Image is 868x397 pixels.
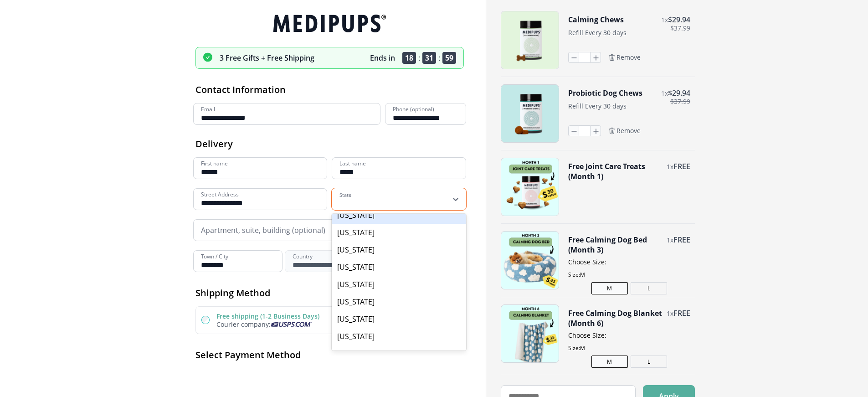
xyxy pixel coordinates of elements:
[667,309,673,318] span: 1 x
[438,53,440,63] span: :
[418,53,420,63] span: :
[501,158,559,216] img: Free Joint Care Treats (Month 1)
[501,11,559,69] img: Calming Chews
[332,206,466,224] div: [US_STATE]
[631,356,667,368] button: L
[668,15,690,25] span: $ 29.94
[673,161,690,171] span: FREE
[673,235,690,245] span: FREE
[631,282,667,294] button: L
[568,88,642,98] button: Probiotic Dog Chews
[195,349,464,361] h2: Select Payment Method
[220,53,314,63] p: 3 Free Gifts + Free Shipping
[332,241,466,258] div: [US_STATE]
[670,25,690,32] span: $ 37.99
[616,53,641,62] span: Remove
[332,310,466,328] div: [US_STATE]
[501,232,559,289] img: Free Calming Dog Bed (Month 3)
[591,356,628,368] button: M
[608,53,641,62] button: Remove
[591,282,628,294] button: M
[673,308,690,318] span: FREE
[661,89,668,98] span: 1 x
[568,308,662,328] button: Free Calming Dog Blanket (Month 6)
[216,320,271,329] span: Courier company:
[332,345,466,362] div: [US_STATE]
[568,15,624,25] button: Calming Chews
[568,28,627,37] span: Refill Every 30 days
[195,287,464,299] h2: Shipping Method
[216,312,319,320] label: Free shipping (1-2 Business Days)
[568,344,690,352] span: Size: M
[422,52,436,64] span: 31
[402,52,416,64] span: 18
[668,88,690,98] span: $ 29.94
[442,52,456,64] span: 59
[568,258,690,266] span: Choose Size:
[568,271,690,278] span: Size: M
[195,138,233,150] span: Delivery
[568,235,662,255] button: Free Calming Dog Bed (Month 3)
[271,322,312,327] img: Usps courier company
[370,53,395,63] p: Ends in
[616,127,641,135] span: Remove
[332,258,466,276] div: [US_STATE]
[332,293,466,310] div: [US_STATE]
[501,305,559,362] img: Free Calming Dog Blanket (Month 6)
[195,368,464,387] iframe: Secure payment button frame
[568,102,627,110] span: Refill Every 30 days
[332,276,466,293] div: [US_STATE]
[608,127,641,135] button: Remove
[332,328,466,345] div: [US_STATE]
[667,236,673,244] span: 1 x
[661,15,668,24] span: 1 x
[501,85,559,142] img: Probiotic Dog Chews
[670,98,690,105] span: $ 37.99
[568,331,690,340] span: Choose Size:
[667,162,673,171] span: 1 x
[195,83,286,96] span: Contact Information
[332,224,466,241] div: [US_STATE]
[568,161,662,181] button: Free Joint Care Treats (Month 1)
